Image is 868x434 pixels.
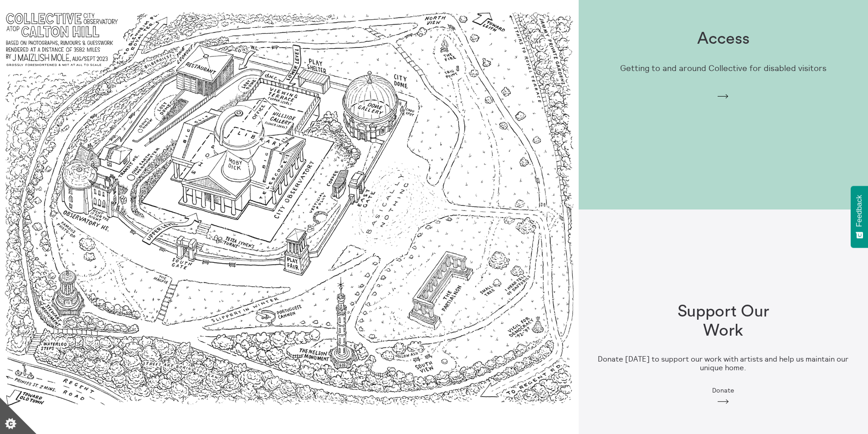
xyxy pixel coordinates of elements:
[620,64,827,73] p: Getting to and around Collective for disabled visitors
[593,355,853,372] h3: Donate [DATE] to support our work with artists and help us maintain our unique home.
[697,30,750,48] h1: Access
[665,302,781,340] h1: Support Our Work
[712,387,734,394] span: Donate
[851,186,868,248] button: Feedback - Show survey
[855,195,863,227] span: Feedback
